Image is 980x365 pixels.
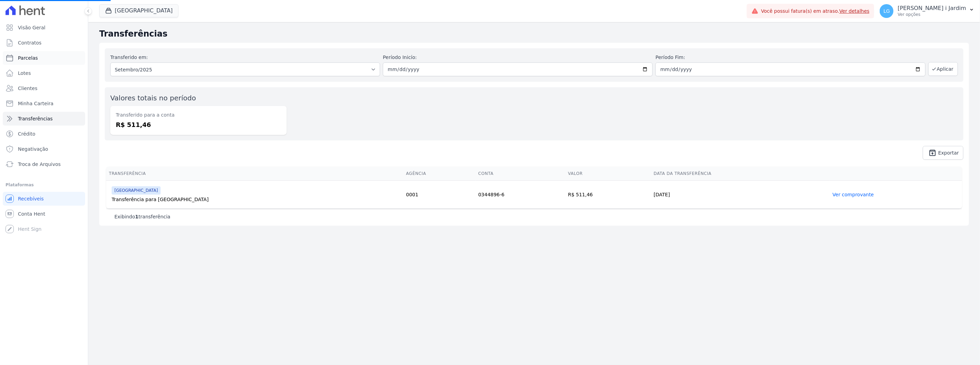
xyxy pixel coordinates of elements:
span: Transferências [18,115,53,122]
span: Conta Hent [18,210,45,217]
p: [PERSON_NAME] i Jardim [898,5,966,12]
span: Contratos [18,39,41,46]
th: Conta [476,167,565,181]
span: Recebíveis [18,195,44,202]
p: Ver opções [898,12,966,17]
span: Troca de Arquivos [18,161,61,168]
span: Exportar [938,151,959,155]
span: Minha Carteira [18,100,53,107]
span: Lotes [18,70,31,77]
span: Crédito [18,130,35,137]
label: Valores totais no período [110,94,196,102]
a: Recebíveis [3,192,85,206]
span: Você possui fatura(s) em atraso. [761,8,870,15]
a: Conta Hent [3,207,85,221]
i: unarchive [929,149,937,157]
td: [DATE] [651,181,830,209]
th: Agência [403,167,475,181]
h2: Transferências [99,28,969,40]
span: Negativação [18,146,48,152]
dd: R$ 511,46 [116,120,281,129]
button: Aplicar [928,62,958,76]
div: Transferência para [GEOGRAPHIC_DATA] [112,196,400,203]
a: Transferências [3,112,85,126]
p: Exibindo transferência [114,213,171,220]
span: [GEOGRAPHIC_DATA] [112,186,161,195]
td: 0344896-6 [476,181,565,209]
b: 1 [135,214,139,219]
a: unarchive Exportar [923,146,963,160]
a: Negativação [3,142,85,156]
a: Ver detalhes [839,8,870,14]
a: Contratos [3,36,85,50]
a: Parcelas [3,51,85,65]
a: Crédito [3,127,85,141]
button: [GEOGRAPHIC_DATA] [99,4,178,17]
a: Lotes [3,66,85,80]
label: Transferido em: [110,55,148,60]
span: LG [884,9,890,13]
dt: Transferido para a conta [116,111,281,119]
th: Data da Transferência [651,167,830,181]
label: Período Inicío: [383,54,653,61]
span: Clientes [18,85,37,92]
label: Período Fim: [655,54,925,61]
a: Ver comprovante [833,192,874,197]
a: Visão Geral [3,21,85,34]
th: Transferência [106,167,403,181]
td: R$ 511,46 [565,181,651,209]
a: Clientes [3,81,85,95]
a: Minha Carteira [3,97,85,110]
span: Parcelas [18,55,38,61]
a: Troca de Arquivos [3,157,85,171]
th: Valor [565,167,651,181]
span: Visão Geral [18,24,45,31]
button: LG [PERSON_NAME] i Jardim Ver opções [874,1,980,21]
td: 0001 [403,181,475,209]
div: Plataformas [6,181,82,189]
